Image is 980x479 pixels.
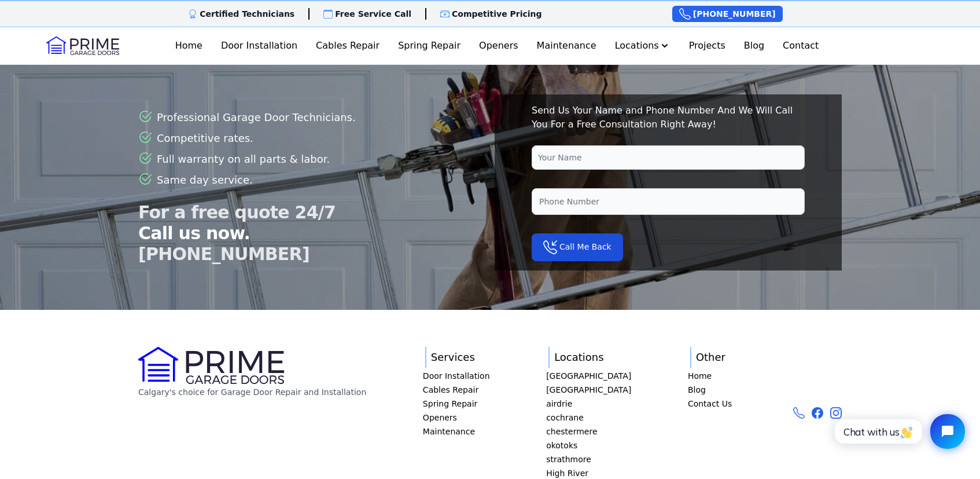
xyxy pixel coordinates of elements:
[216,34,302,57] a: Door Installation
[393,34,465,57] a: Spring Repair
[157,109,356,126] p: Professional Garage Door Technicians.
[452,8,542,20] p: Competitive Pricing
[46,36,119,55] img: Logo
[335,8,411,20] p: Free Service Call
[311,34,384,57] a: Cables Repair
[138,202,356,223] span: For a free quote 24/7
[157,151,330,167] p: Full warranty on all parts & labor.
[684,34,730,57] a: Projects
[532,104,805,131] p: Send Us Your Name and Phone Number And We Will Call You For a Free Consultation Right Away!
[546,440,631,451] a: okotoks
[778,34,823,57] a: Contact
[157,130,253,147] p: Competitive rates.
[200,8,294,20] p: Certified Technicians
[546,467,631,479] a: High River
[822,404,975,459] iframe: Tidio Chat
[423,426,490,437] a: Maintenance
[532,145,805,170] input: Your Name
[138,244,310,264] a: [PHONE_NUMBER]
[423,412,490,423] a: Openers
[157,172,253,188] p: Same day service.
[532,188,805,215] input: Phone Number
[739,34,769,57] a: Blog
[610,34,675,57] button: Locations
[546,426,631,437] a: chestermere
[423,398,490,409] a: Spring Repair
[688,398,732,409] a: Contact Us
[546,454,631,465] a: strathmore
[672,6,783,22] a: [PHONE_NUMBER]
[546,412,631,423] a: cochrane
[138,223,356,244] span: Call us now.
[546,398,631,409] a: airdrie
[171,34,207,57] a: Home
[474,34,523,57] a: Openers
[532,233,623,261] button: Call Me Back
[532,34,601,57] a: Maintenance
